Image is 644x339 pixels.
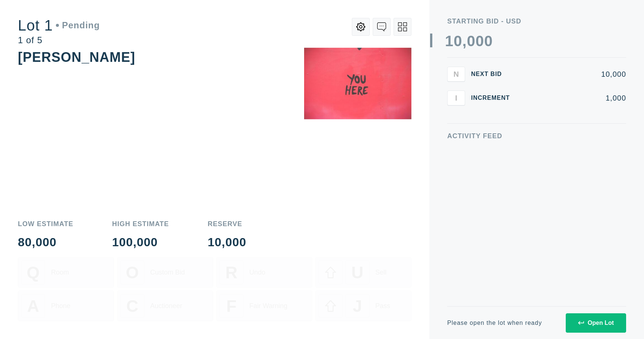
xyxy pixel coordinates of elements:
[447,67,465,82] button: N
[454,70,459,78] span: N
[445,34,454,48] div: 1
[18,221,73,227] div: Low Estimate
[208,221,246,227] div: Reserve
[578,320,614,326] div: Open Lot
[463,34,467,183] div: ,
[522,70,626,78] div: 10,000
[112,236,169,248] div: 100,000
[56,21,100,30] div: Pending
[467,34,476,48] div: 0
[522,94,626,102] div: 1,000
[447,320,542,326] div: Please open the lot when ready
[471,95,516,101] div: Increment
[566,313,626,333] button: Open Lot
[455,94,457,102] span: I
[18,50,135,65] div: [PERSON_NAME]
[447,133,626,139] div: Activity Feed
[447,18,626,25] div: Starting Bid - USD
[447,91,465,105] button: I
[476,34,484,48] div: 0
[18,236,73,248] div: 80,000
[471,71,516,77] div: Next Bid
[454,34,462,48] div: 0
[112,221,169,227] div: High Estimate
[484,34,493,48] div: 0
[18,36,100,45] div: 1 of 5
[208,236,246,248] div: 10,000
[18,18,100,33] div: Lot 1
